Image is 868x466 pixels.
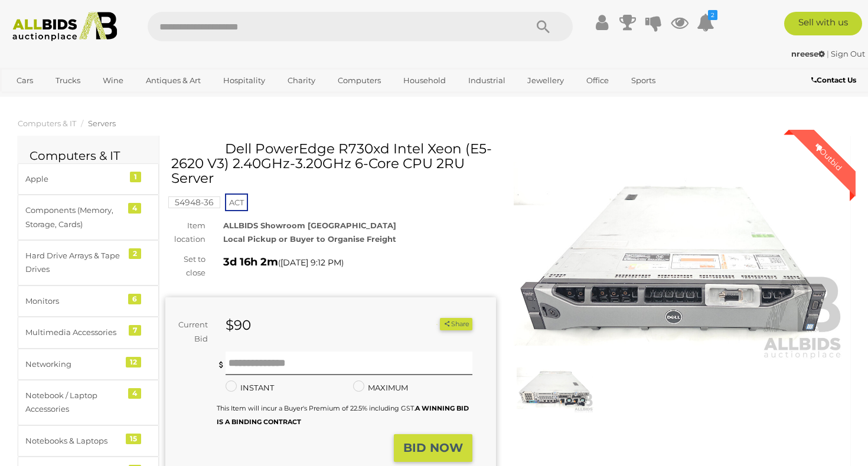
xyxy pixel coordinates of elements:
a: 2 [697,12,714,33]
a: Hard Drive Arrays & Tape Drives 2 [18,240,159,285]
div: Apple [25,172,123,186]
span: | [827,49,829,58]
i: 2 [708,10,717,20]
div: 1 [130,172,141,182]
div: Set to close [156,252,214,280]
img: Dell PowerEdge R730xd Intel Xeon (E5-2620 V3) 2.40GHz-3.20GHz 6-Core CPU 2RU Server [514,147,844,360]
a: [GEOGRAPHIC_DATA] [9,90,108,110]
strong: ALLBIDS Showroom [GEOGRAPHIC_DATA] [223,221,396,230]
a: Household [396,71,453,90]
img: Dell PowerEdge R730xd Intel Xeon (E5-2620 V3) 2.40GHz-3.20GHz 6-Core CPU 2RU Server [517,363,593,413]
strong: Local Pickup or Buyer to Organise Freight [223,234,396,244]
div: 4 [128,388,141,399]
a: Components (Memory, Storage, Cards) 4 [18,195,159,240]
a: Hospitality [216,71,273,90]
a: Trucks [48,71,88,90]
a: Wine [95,71,131,90]
div: 12 [126,357,141,367]
b: A WINNING BID IS A BINDING CONTRACT [217,404,469,426]
a: Cars [9,71,41,90]
a: Sign Out [831,49,865,58]
a: nreese [791,49,827,58]
strong: 3d 16h 2m [223,255,278,268]
div: Monitors [25,294,123,308]
a: Sell with us [784,12,862,35]
a: Antiques & Art [138,71,208,90]
a: Sports [624,71,663,90]
a: 54948-36 [168,198,220,207]
button: Share [440,318,472,330]
div: 4 [128,203,141,214]
div: Components (Memory, Storage, Cards) [25,204,123,231]
strong: $90 [226,317,251,333]
div: Current Bid [165,318,217,346]
span: ACT [225,193,248,211]
a: Monitors 6 [18,285,159,317]
img: Allbids.com.au [6,12,123,41]
a: Notebook / Laptop Accessories 4 [18,380,159,425]
div: Multimedia Accessories [25,326,123,339]
div: 15 [126,434,141,444]
div: Item location [156,219,214,247]
div: Networking [25,357,123,371]
div: 2 [129,248,141,259]
a: Contact Us [811,74,859,87]
a: Computers [330,71,389,90]
button: Search [514,12,573,41]
label: INSTANT [226,381,274,395]
h1: Dell PowerEdge R730xd Intel Xeon (E5-2620 V3) 2.40GHz-3.20GHz 6-Core CPU 2RU Server [171,142,493,186]
button: BID NOW [394,434,472,462]
mark: 54948-36 [168,196,220,208]
div: Hard Drive Arrays & Tape Drives [25,249,123,277]
a: Multimedia Accessories 7 [18,317,159,348]
a: Jewellery [520,71,572,90]
h2: Computers & IT [30,149,147,162]
div: Notebook / Laptop Accessories [25,389,123,416]
a: Office [579,71,616,90]
a: Charity [280,71,323,90]
li: Watch this item [426,319,438,330]
a: Apple 1 [18,163,159,195]
a: Notebooks & Laptops 15 [18,425,159,457]
strong: nreese [791,49,825,58]
div: Notebooks & Laptops [25,434,123,448]
a: Servers [88,119,116,128]
b: Contact Us [811,76,856,84]
div: 7 [129,325,141,336]
div: Outbid [801,130,856,184]
small: This Item will incur a Buyer's Premium of 22.5% including GST. [217,404,469,426]
a: Industrial [461,71,513,90]
div: 6 [128,294,141,304]
a: Networking 12 [18,349,159,380]
span: [DATE] 9:12 PM [280,257,341,268]
a: Computers & IT [18,119,76,128]
span: ( ) [278,258,344,267]
label: MAXIMUM [353,381,408,395]
strong: BID NOW [403,441,463,455]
